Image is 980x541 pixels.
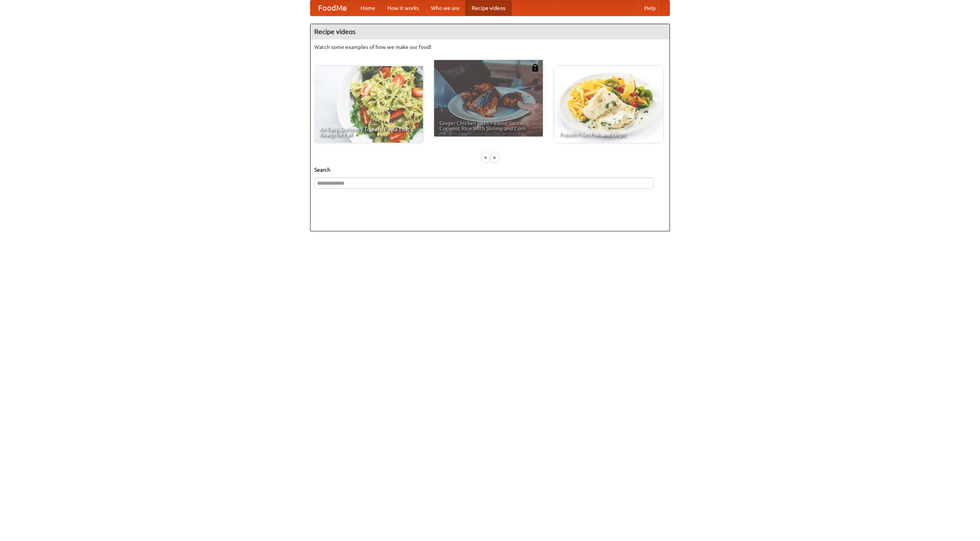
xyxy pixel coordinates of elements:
[531,64,539,71] img: 483408.png
[554,66,663,143] a: French Fries Fish and Chips
[314,43,666,51] p: Watch some examples of how we make our food!
[425,0,465,16] a: Who we are
[314,166,666,174] h5: Search
[491,153,498,162] div: »
[482,153,489,162] div: «
[465,0,511,16] a: Recipe videos
[320,127,418,137] span: An Easy, Summery Tomato Pasta That's Ready for Fall
[310,0,354,16] a: FoodMe
[310,24,670,39] h4: Recipe videos
[381,0,425,16] a: How it works
[560,132,658,137] span: French Fries Fish and Chips
[638,0,662,16] a: Help
[314,66,423,143] a: An Easy, Summery Tomato Pasta That's Ready for Fall
[354,0,381,16] a: Home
